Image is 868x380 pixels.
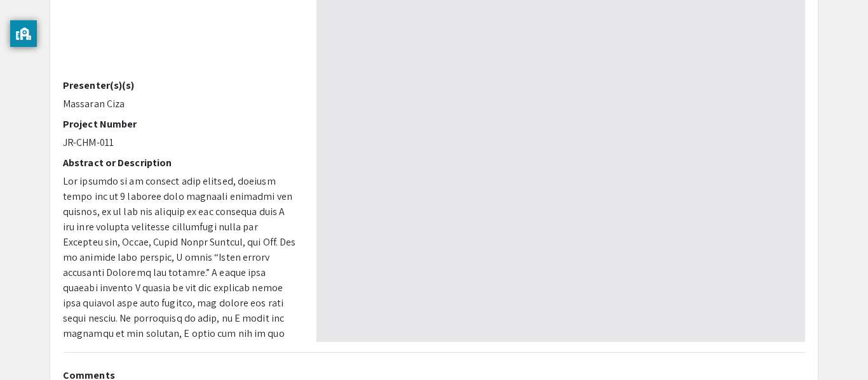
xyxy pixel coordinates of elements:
[10,20,37,47] button: privacy banner
[10,323,54,370] iframe: Chat
[63,79,297,91] h2: Presenter(s)(s)
[63,96,297,112] p: Massaran Ciza
[63,135,297,150] p: JR-CHM-011
[63,118,297,130] h2: Project Number
[63,157,297,169] h2: Abstract or Description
